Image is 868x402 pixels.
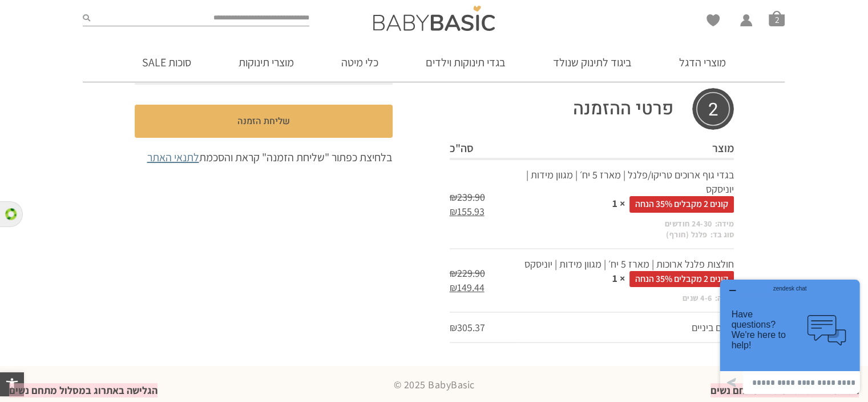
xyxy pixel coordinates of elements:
th: מוצר [518,138,733,159]
strong: × 1 [612,197,625,210]
dt: מידה: [712,293,734,304]
th: סכום ביניים [518,312,733,343]
button: שליחת הזמנה [135,105,393,138]
a: לתנאי האתר [147,150,199,165]
p: © 2025 BabyBasic [83,377,785,392]
span: סל קניות [769,10,785,26]
a: בגדי תינוקות וילדים [409,43,523,82]
h3: פרטי ההזמנה [450,88,734,130]
div: בלחיצת כפתור "שליחת הזמנה" קראת והסכמת [135,149,393,165]
span: קונים 2 מקבלים 35% הנחה [629,196,734,212]
p: 4-6 שנים [683,293,712,304]
bdi: 229.90 [450,266,485,280]
dt: מידה: [712,218,734,230]
span: ₪ [450,266,457,280]
bdi: 305.37 [450,321,485,334]
img: Baby Basic בגדי תינוקות וילדים אונליין [373,6,495,31]
bdi: 155.93 [450,205,485,218]
span: ₪ [450,281,457,294]
p: 24-30 חודשים [665,218,712,230]
td: בגדי גוף ארוכים טריקו/פלנל | מארז 5 יח׳ | מגוון מידות | יוניסקס [518,159,733,249]
p: פלנל (חורף) [666,229,708,241]
iframe: פותח יישומון שאפשר לשוחח בו בצ'אט עם אחד הנציגים שלנו [716,275,864,398]
strong: × 1 [612,272,625,285]
a: מוצרי הדגל [662,43,743,82]
a: ביגוד לתינוק שנולד [536,43,649,82]
div: הגלישה באתרוג במסלול מתחם נשים [710,383,859,397]
bdi: 239.90 [450,190,485,204]
a: מוצרי תינוקות [221,43,311,82]
span: ₪ [450,321,457,334]
span: קונים 2 מקבלים 35% הנחה [629,271,734,287]
div: הגלישה באתרוג במסלול מתחם נשים [9,383,158,397]
span: ₪ [450,205,457,218]
a: סוכות SALE [125,43,208,82]
a: Wishlist [706,14,720,26]
td: חולצות פלנל ארוכות | מארז 5 יח׳ | מגוון מידות | יוניסקס [518,249,733,312]
bdi: 149.44 [450,281,485,294]
a: סל קניות2 [769,10,785,26]
dt: סוג בד: [708,229,734,241]
a: כלי מיטה [324,43,395,82]
th: סה"כ [450,138,518,159]
span: ₪ [450,190,457,204]
span: Wishlist [706,14,720,30]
